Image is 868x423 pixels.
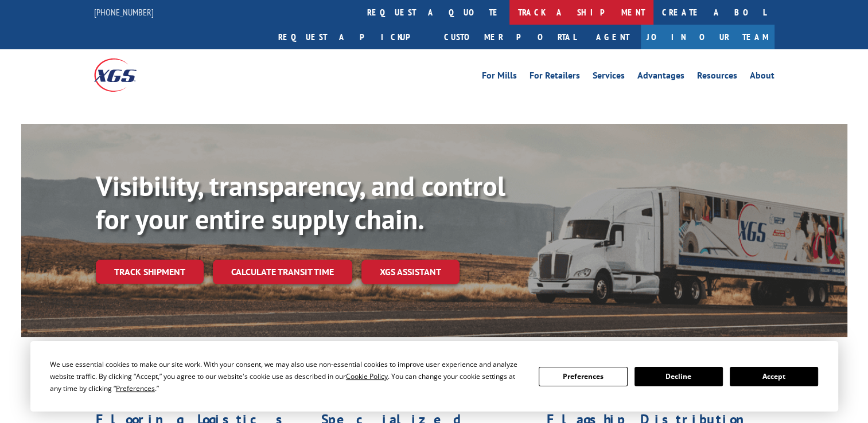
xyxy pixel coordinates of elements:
a: Resources [697,71,737,84]
span: Cookie Policy [346,371,388,381]
b: Visibility, transparency, and control for your entire supply chain. [96,168,505,237]
a: XGS ASSISTANT [361,260,460,284]
a: Agent [585,25,641,49]
a: Join Our Team [641,25,774,49]
div: We use essential cookies to make our site work. With your consent, we may also use non-essential ... [50,358,525,394]
a: Customer Portal [435,25,585,49]
div: Cookie Consent Prompt [30,341,838,412]
button: Accept [730,367,818,386]
a: About [750,71,774,84]
a: [PHONE_NUMBER] [94,6,154,18]
a: Services [593,71,625,84]
a: Request a pickup [270,25,435,49]
a: For Mills [482,71,517,84]
span: Preferences [116,383,155,393]
button: Decline [635,367,723,386]
a: Calculate transit time [213,260,352,284]
button: Preferences [539,367,627,386]
a: Track shipment [96,260,204,284]
a: Advantages [637,71,684,84]
a: For Retailers [530,71,580,84]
